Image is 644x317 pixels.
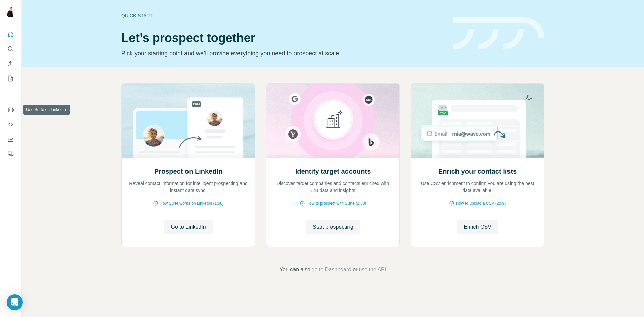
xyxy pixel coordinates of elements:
p: Reveal contact information for intelligent prospecting and instant data sync. [128,180,248,194]
button: My lists [5,72,16,85]
span: Go to LinkedIn [171,223,206,231]
h2: Identify target accounts [295,167,371,176]
button: Start prospecting [306,220,360,234]
span: How to upload a CSV (2:59) [456,200,506,206]
button: use the API [359,266,386,274]
div: Open Intercom Messenger [7,294,23,310]
h1: Let’s prospect together [121,31,445,45]
span: or [353,266,357,274]
button: go to Dashboard [312,266,351,274]
button: Quick start [5,28,16,40]
img: Prospect on LinkedIn [121,84,255,158]
img: Avatar [5,7,16,17]
button: Search [5,43,16,55]
img: Identify target accounts [266,84,400,158]
button: Feedback [5,148,16,160]
p: Use CSV enrichment to confirm you are using the best data available. [418,180,537,194]
button: Use Surfe API [5,118,16,130]
h2: Enrich your contact lists [438,167,517,176]
button: Use Surfe on LinkedIn [5,104,16,116]
img: Enrich your contact lists [411,84,544,158]
p: Discover target companies and contacts enriched with B2B data and insights. [273,180,393,194]
span: How to prospect with Surfe (1:30) [306,200,366,206]
button: Enrich CSV [457,220,498,234]
div: Quick start [121,12,445,19]
img: banner [453,17,544,50]
span: Enrich CSV [464,223,491,231]
button: Enrich CSV [5,58,16,70]
p: Pick your starting point and we’ll provide everything you need to prospect at scale. [121,49,445,58]
span: How Surfe works on LinkedIn (1:58) [160,200,224,206]
h2: Prospect on LinkedIn [154,167,222,176]
button: Go to LinkedIn [164,220,212,234]
span: Start prospecting [313,223,353,231]
span: You can also [280,266,310,274]
button: Dashboard [5,133,16,145]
